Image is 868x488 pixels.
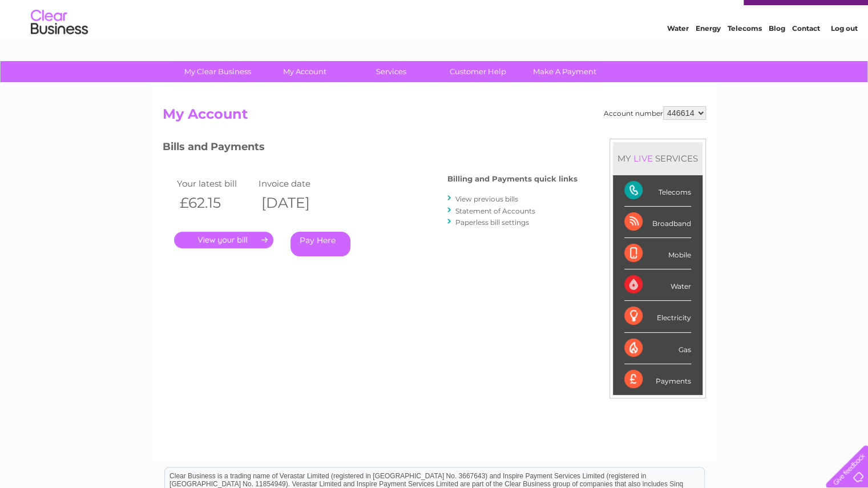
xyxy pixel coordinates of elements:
div: Gas [624,333,691,364]
a: Customer Help [431,61,525,82]
div: Electricity [624,301,691,332]
a: 0333 014 3131 [653,6,732,20]
div: LIVE [631,153,655,164]
div: Mobile [624,238,691,269]
a: My Clear Business [171,61,265,82]
a: Water [667,49,689,57]
div: Payments [624,364,691,395]
a: Blog [769,49,785,57]
a: Telecoms [728,49,762,57]
a: Statement of Accounts [455,207,535,215]
a: View previous bills [455,195,518,203]
a: . [174,232,273,248]
a: Log out [830,49,857,57]
a: Make A Payment [518,61,612,82]
td: Invoice date [256,176,338,191]
h4: Billing and Payments quick links [447,175,578,183]
a: Paperless bill settings [455,218,529,227]
a: Contact [792,49,820,57]
div: Water [624,269,691,301]
div: MY SERVICES [613,142,703,175]
div: Telecoms [624,175,691,207]
a: Pay Here [290,232,350,256]
th: £62.15 [174,191,256,215]
div: Broadband [624,207,691,238]
a: Energy [696,49,721,57]
div: Clear Business is a trading name of Verastar Limited (registered in [GEOGRAPHIC_DATA] No. 3667643... [165,6,704,55]
a: Services [344,61,438,82]
a: My Account [257,61,352,82]
th: [DATE] [256,191,338,215]
h2: My Account [163,106,706,128]
img: logo.png [30,30,88,64]
h3: Bills and Payments [163,139,578,159]
div: Account number [604,106,706,120]
td: Your latest bill [174,176,256,191]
